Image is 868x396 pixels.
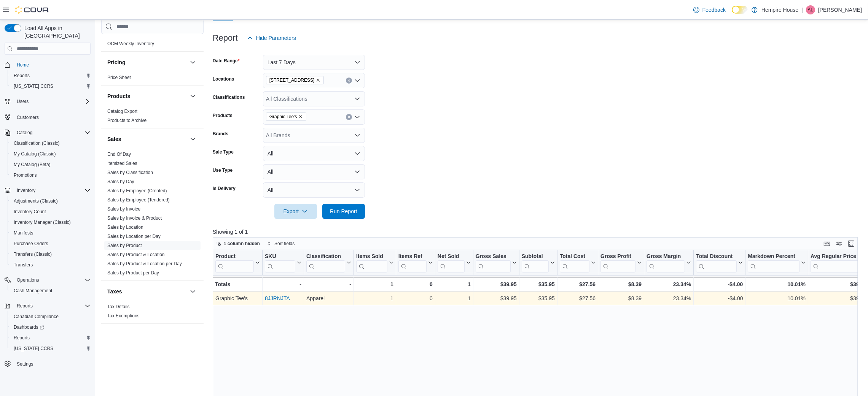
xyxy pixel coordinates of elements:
[811,253,860,272] div: Avg Regular Price
[8,159,94,170] button: My Catalog (Beta)
[213,76,234,82] label: Locations
[306,253,345,260] div: Classification
[11,149,59,158] a: My Catalog (Classic)
[476,253,517,272] button: Gross Sales
[263,182,365,198] button: All
[11,344,56,353] a: [US_STATE] CCRS
[269,76,315,84] span: [STREET_ADDRESS]
[398,294,433,303] div: 0
[11,218,74,227] a: Inventory Manager (Classic)
[14,162,51,168] span: My Catalog (Beta)
[11,260,36,269] a: Transfers
[11,218,91,227] span: Inventory Manager (Classic)
[806,5,815,14] div: Andre Lochan
[696,280,743,289] div: -$4.00
[14,186,91,195] span: Inventory
[438,294,471,303] div: 1
[213,239,263,248] button: 1 column hidden
[354,132,360,138] button: Open list of options
[438,253,465,260] div: Net Sold
[847,239,856,248] button: Enter fullscreen
[811,294,866,303] div: $39.95
[8,149,94,159] button: My Catalog (Classic)
[107,215,162,221] a: Sales by Invoice & Product
[188,58,197,67] button: Pricing
[14,186,38,195] button: Inventory
[356,253,387,272] div: Items Sold
[600,280,642,289] div: $8.39
[8,311,94,322] button: Canadian Compliance
[306,253,345,272] div: Classification
[107,160,137,166] span: Itemized Sales
[269,113,297,120] span: Graphic Tee's
[702,6,726,14] span: Feedback
[14,113,42,122] a: Customers
[8,333,94,343] button: Reports
[11,344,91,353] span: Washington CCRS
[213,167,233,173] label: Use Type
[14,198,58,204] span: Adjustments (Classic)
[748,280,805,289] div: 10.01%
[107,197,170,203] span: Sales by Employee (Tendered)
[811,253,866,272] button: Avg Regular Price
[107,243,142,248] a: Sales by Product
[107,313,140,319] span: Tax Exemptions
[107,152,131,157] a: End Of Day
[14,60,32,70] a: Home
[244,30,299,46] button: Hide Parameters
[2,96,94,107] button: Users
[647,253,691,272] button: Gross Margin
[560,253,596,272] button: Total Cost
[600,253,635,272] div: Gross Profit
[107,188,167,193] a: Sales by Employee (Created)
[560,280,596,289] div: $27.56
[11,207,91,216] span: Inventory Count
[15,6,49,14] img: Cova
[107,313,140,318] a: Tax Exemptions
[560,253,589,260] div: Total Cost
[11,71,33,80] a: Reports
[264,239,298,248] button: Sort fields
[2,358,94,369] button: Settings
[14,241,48,247] span: Purchase Orders
[14,151,56,157] span: My Catalog (Classic)
[354,96,360,102] button: Open list of options
[306,280,351,289] div: -
[522,280,555,289] div: $35.95
[560,294,596,303] div: $27.56
[600,253,635,260] div: Gross Profit
[14,251,52,257] span: Transfers (Classic)
[306,253,351,272] button: Classification
[265,295,290,301] a: 8JJRNJTA
[8,343,94,354] button: [US_STATE] CCRS
[107,242,142,249] span: Sales by Product
[748,253,805,272] button: Markdown Percent
[107,117,147,124] span: Products to Archive
[188,287,197,296] button: Taxes
[107,41,154,46] a: OCM Weekly Inventory
[11,323,91,332] span: Dashboards
[11,207,49,216] a: Inventory Count
[107,161,137,166] a: Itemized Sales
[263,164,365,179] button: All
[438,253,471,272] button: Net Sold
[107,118,147,123] a: Products to Archive
[213,185,236,192] label: Is Delivery
[748,253,799,260] div: Markdown Percent
[266,112,307,121] span: Graphic Tee's
[107,41,154,47] span: OCM Weekly Inventory
[690,2,729,17] a: Feedback
[522,253,549,260] div: Subtotal
[822,239,831,248] button: Keyboard shortcuts
[11,82,91,91] span: Washington CCRS
[274,204,317,219] button: Export
[696,253,743,272] button: Total Discount
[17,187,35,193] span: Inventory
[2,111,94,122] button: Customers
[215,280,260,289] div: Totals
[316,78,320,82] button: Remove 18 Mill Street West from selection in this group
[835,239,844,248] button: Display options
[811,253,860,260] div: Avg Regular Price
[14,128,35,137] button: Catalog
[522,253,549,272] div: Subtotal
